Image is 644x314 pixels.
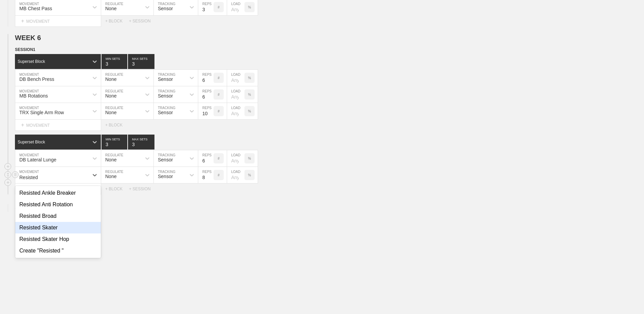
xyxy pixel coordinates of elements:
div: MB Chest Pass [19,6,52,11]
div: None [105,157,116,162]
div: Resisted Ankle Breaker [15,187,101,199]
div: None [105,76,116,82]
div: Sensor [158,174,173,179]
div: Sensor [158,6,173,11]
div: + SESSION [129,187,156,191]
div: TRX Single Arm Row [19,110,64,115]
p: # [218,5,220,9]
div: Resisted Skater Hop [15,233,101,245]
span: SESSION 1 [15,47,35,52]
div: MOVEMENT [15,16,101,27]
div: Create "Resisted " [15,245,101,257]
div: DB Bench Press [19,76,54,82]
input: Any [227,70,244,86]
p: # [218,93,220,97]
div: + BLOCK [105,123,129,127]
p: % [248,173,251,177]
div: Superset Block [18,59,45,64]
input: Any [227,167,244,183]
div: None [105,93,116,99]
p: # [218,157,220,160]
div: + BLOCK [105,19,129,23]
div: Sensor [158,76,173,82]
span: + [21,18,24,24]
span: WEEK 6 [15,34,41,41]
div: Sensor [158,93,173,99]
p: % [248,109,251,113]
div: Superset Block [18,140,45,144]
input: None [128,135,154,150]
p: % [248,93,251,97]
span: + [21,122,24,128]
div: + BLOCK [105,187,129,191]
div: Resisted Broad [15,210,101,222]
input: Any [227,86,244,103]
input: None [128,54,154,69]
div: MOVEMENT [15,120,101,131]
iframe: Chat Widget [610,281,644,314]
p: % [248,157,251,160]
div: None [105,110,116,115]
p: % [248,5,251,9]
p: % [248,76,251,80]
div: None [105,174,116,179]
div: DB Lateral Lunge [19,157,56,162]
input: Any [227,150,244,167]
div: Sensor [158,110,173,115]
div: + SESSION [129,19,156,23]
span: + [15,206,18,211]
p: # [218,173,220,177]
div: MB Rotations [19,93,48,99]
p: # [218,109,220,113]
div: WEEK 7 [15,204,47,212]
p: # [218,76,220,80]
div: Sensor [158,157,173,162]
div: Resisted Skater [15,222,101,233]
input: Any [227,103,244,119]
div: None [105,6,116,11]
div: Resisted Anti Rotation [15,199,101,210]
div: MOVEMENT [15,184,101,195]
